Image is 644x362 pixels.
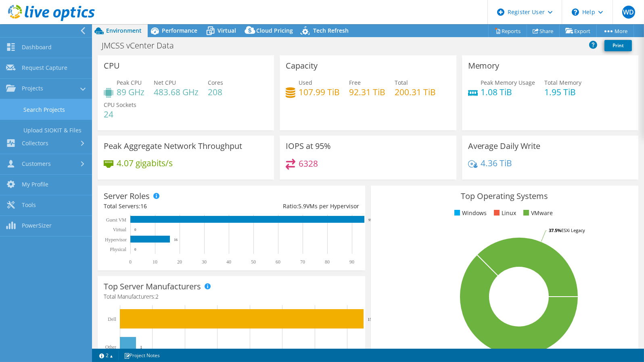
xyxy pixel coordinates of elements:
[117,88,144,96] h4: 89 GHz
[545,88,582,96] h4: 1.95 TiB
[106,217,126,223] text: Guest VM
[94,350,119,360] a: 2
[481,88,535,96] h4: 1.08 TiB
[162,27,197,34] span: Performance
[299,159,318,168] h4: 6328
[286,142,331,151] h3: IOPS at 95%
[104,202,231,211] div: Total Servers:
[140,202,147,210] span: 16
[104,61,120,70] h3: CPU
[299,79,312,86] span: Used
[104,292,359,301] h4: Total Manufacturers:
[104,110,136,119] h4: 24
[300,259,305,265] text: 70
[104,282,201,291] h3: Top Server Manufacturers
[377,192,632,201] h3: Top Operating Systems
[134,247,136,251] text: 0
[572,8,579,16] svg: \n
[98,41,186,50] h1: JMCSS vCenter Data
[117,79,142,86] span: Peak CPU
[349,88,385,96] h4: 92.31 TiB
[622,6,635,19] span: WD
[256,27,293,34] span: Cloud Pricing
[395,79,408,86] span: Total
[140,345,142,349] text: 1
[251,259,256,265] text: 50
[108,316,116,322] text: Dell
[349,259,354,265] text: 90
[604,40,632,51] a: Print
[481,159,512,167] h4: 4.36 TiB
[217,27,236,34] span: Virtual
[596,25,634,37] a: More
[299,88,340,96] h4: 107.99 TiB
[154,79,176,86] span: Net CPU
[202,259,207,265] text: 30
[395,88,436,96] h4: 200.31 TiB
[468,142,541,151] h3: Average Daily Write
[113,227,127,232] text: Virtual
[104,142,242,151] h3: Peak Aggregate Network Throughput
[481,79,535,86] span: Peak Memory Usage
[104,192,150,201] h3: Server Roles
[549,227,561,233] tspan: 37.5%
[106,27,142,34] span: Environment
[468,61,500,70] h3: Memory
[492,209,516,218] li: Linux
[129,259,132,265] text: 0
[105,344,116,350] text: Other
[177,259,182,265] text: 20
[105,237,127,243] text: Hypervisor
[298,202,306,210] span: 5.9
[527,25,560,37] a: Share
[118,350,165,360] a: Project Notes
[155,293,159,300] span: 2
[153,259,157,265] text: 10
[174,238,178,242] text: 16
[134,228,136,232] text: 0
[286,61,318,70] h3: Capacity
[117,159,173,167] h4: 4.07 gigabits/s
[208,88,223,96] h4: 208
[226,259,231,265] text: 40
[488,25,527,37] a: Reports
[276,259,280,265] text: 60
[545,79,582,86] span: Total Memory
[561,227,585,233] tspan: ESXi Legacy
[231,202,359,211] div: Ratio: VMs per Hypervisor
[521,209,553,218] li: VMware
[349,79,361,86] span: Free
[104,101,136,109] span: CPU Sockets
[208,79,223,86] span: Cores
[154,88,199,96] h4: 483.68 GHz
[313,27,349,34] span: Tech Refresh
[452,209,487,218] li: Windows
[325,259,330,265] text: 80
[110,247,126,252] text: Physical
[559,25,597,37] a: Export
